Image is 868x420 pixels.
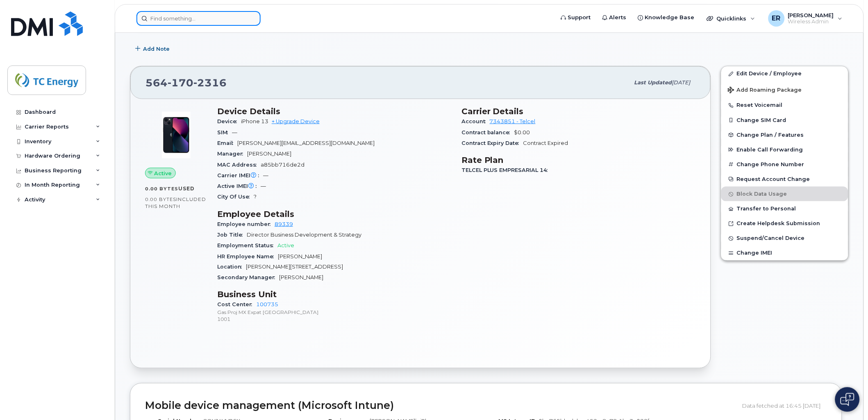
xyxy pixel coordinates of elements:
span: TELCEL PLUS EMPRESARIAL 14 [461,167,552,173]
button: Add Note [130,41,177,56]
span: Cost Center [217,302,256,308]
a: Support [555,9,597,26]
button: Add Roaming Package [721,81,848,98]
h3: Employee Details [217,209,452,219]
span: MAC Address [217,162,261,168]
span: Director Business Development & Strategy [247,232,361,238]
span: [PERSON_NAME][EMAIL_ADDRESS][DOMAIN_NAME] [237,140,375,146]
span: Quicklinks [717,15,747,22]
button: Enable Call Forwarding [721,142,848,157]
button: Change SIM Card [721,113,848,128]
button: Reset Voicemail [721,98,848,113]
span: Employee number [217,221,275,227]
span: 0.00 Bytes [145,196,176,202]
a: 89339 [275,221,293,227]
button: Request Account Change [721,172,848,187]
span: [DATE] [672,79,691,86]
span: [PERSON_NAME] [247,151,291,157]
h3: Business Unit [217,290,452,300]
span: Active [277,242,294,248]
span: Wireless Admin [788,18,834,25]
div: Data fetched at 16:45 [DATE] [743,398,827,414]
span: — [263,172,268,178]
button: Change Plan / Features [721,128,848,142]
span: Manager [217,151,247,157]
h3: Carrier Details [461,106,696,116]
span: Employment Status [217,242,277,248]
a: Alerts [597,9,632,26]
span: Contract balance [461,129,514,135]
span: Enable Call Forwarding [737,147,803,153]
span: Last updated [634,79,672,86]
span: Location [217,264,246,270]
span: HR Employee Name [217,253,278,260]
button: Change Phone Number [721,157,848,172]
span: ? [254,194,257,200]
span: Job Title [217,232,247,238]
span: 0.00 Bytes [145,186,178,192]
div: Eric Rodriguez [763,10,848,27]
span: 170 [168,77,193,89]
span: Email [217,140,237,146]
span: [PERSON_NAME] [788,12,834,18]
span: Active [155,169,172,177]
button: Suspend/Cancel Device [721,231,848,246]
h3: Device Details [217,106,452,116]
span: 564 [145,77,227,89]
span: 2316 [193,77,227,89]
a: Edit Device / Employee [721,66,848,81]
span: $0.00 [514,129,530,135]
p: 1001 [217,316,452,323]
span: City Of Use [217,194,254,200]
p: Gas Proj MX Expat [GEOGRAPHIC_DATA] [217,309,452,316]
a: 100735 [256,302,278,308]
span: Device [217,118,241,124]
span: SIM [217,129,232,135]
a: 7343851 - Telcel [490,118,536,124]
a: Create Helpdesk Submission [721,216,848,231]
span: used [178,185,195,192]
img: Open chat [841,393,854,406]
span: [PERSON_NAME] [278,253,322,260]
span: Contract Expiry Date [461,140,523,146]
span: Suspend/Cancel Device [737,235,805,242]
button: Change IMEI [721,246,848,260]
span: — [261,183,266,189]
span: included this month [145,196,206,210]
h3: Rate Plan [461,155,696,165]
span: Knowledge Base [645,14,695,22]
span: Secondary Manager [217,275,279,281]
img: image20231002-3703462-1ig824h.jpeg [152,111,201,160]
input: Find something... [136,11,261,26]
a: Knowledge Base [632,9,700,26]
span: [PERSON_NAME][STREET_ADDRESS] [246,264,343,270]
span: [PERSON_NAME] [279,275,323,281]
span: Carrier IMEI [217,172,263,178]
span: Contract Expired [523,140,568,146]
span: Active IMEI [217,183,261,189]
span: Add Roaming Package [728,87,802,95]
span: Support [568,14,591,22]
span: Alerts [609,14,627,22]
span: Change Plan / Features [737,132,804,138]
span: — [232,129,237,135]
span: Account [461,118,490,124]
span: Add Note [143,45,170,53]
h2: Mobile device management (Microsoft Intune) [145,400,736,412]
div: Quicklinks [701,10,761,27]
span: ER [772,14,781,23]
span: iPhone 13 [241,118,268,124]
button: Block Data Usage [721,187,848,201]
button: Transfer to Personal [721,201,848,216]
span: a85bb716de2d [261,162,304,168]
a: + Upgrade Device [272,118,320,124]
